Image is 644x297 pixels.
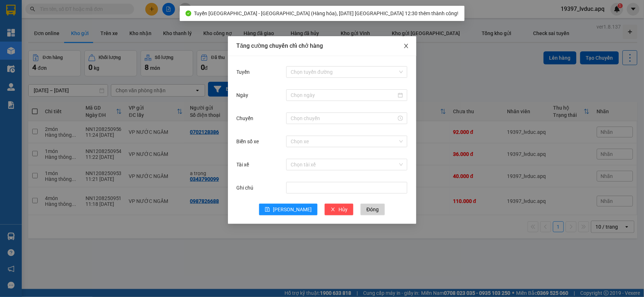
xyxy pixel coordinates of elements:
[331,207,336,213] span: close
[325,204,353,215] button: closeHủy
[361,204,385,215] button: Đóng
[291,159,398,170] input: Tài xế
[237,92,252,98] label: Ngày
[237,185,257,191] label: Ghi chú
[291,136,398,147] input: Biển số xe
[396,36,416,56] button: Close
[194,10,459,16] span: Tuyến [GEOGRAPHIC_DATA] - [GEOGRAPHIC_DATA] (Hàng hóa), [DATE] [GEOGRAPHIC_DATA] 12:30 thêm thành...
[338,205,348,213] span: Hủy
[273,205,312,213] span: [PERSON_NAME]
[186,10,191,16] span: check-circle
[259,204,317,215] button: save[PERSON_NAME]
[291,91,396,99] input: Ngày
[403,43,409,49] span: close
[265,207,270,213] span: save
[286,182,407,194] input: Ghi chú
[291,114,396,122] input: Chuyến
[237,162,253,167] label: Tài xế
[366,205,379,213] span: Đóng
[237,139,263,144] label: Biển số xe
[237,69,254,75] label: Tuyến
[237,42,408,50] div: Tăng cường chuyến chỉ chở hàng
[237,115,257,121] label: Chuyến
